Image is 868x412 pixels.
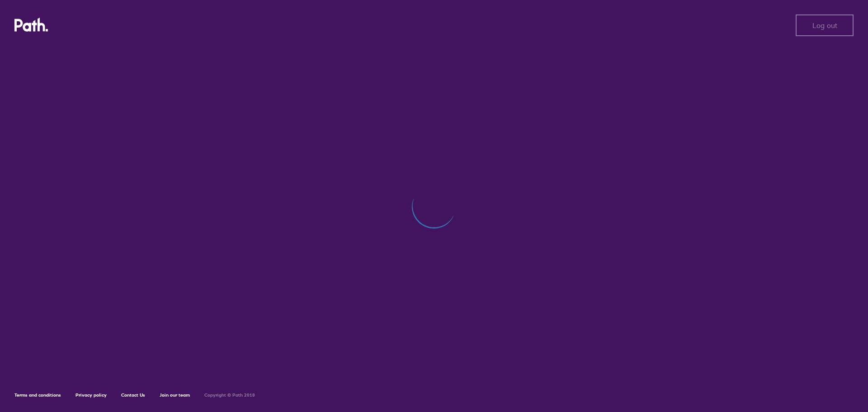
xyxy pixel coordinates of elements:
[204,393,255,398] h6: Copyright © Path 2018
[812,21,837,29] span: Log out
[160,392,190,398] a: Join our team
[121,392,145,398] a: Contact Us
[75,392,107,398] a: Privacy policy
[14,392,61,398] a: Terms and conditions
[796,14,854,36] button: Log out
